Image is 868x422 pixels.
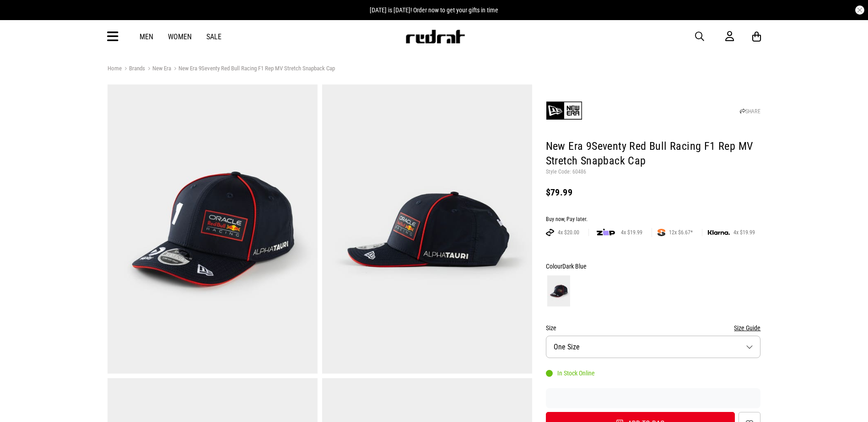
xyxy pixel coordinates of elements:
h1: New Era 9Seventy Red Bull Racing F1 Rep MV Stretch Snapback Cap [546,139,761,169]
button: One Size [546,336,761,358]
span: 4x $19.99 [730,229,759,236]
span: 4x $20.00 [554,229,583,236]
a: Home [108,65,122,72]
span: 4x $19.99 [617,229,646,236]
div: Size [546,322,761,333]
img: KLARNA [708,230,730,235]
div: $79.99 [546,187,761,198]
p: Style Code: 60486 [546,169,761,176]
a: Brands [122,65,145,74]
iframe: Customer reviews powered by Trustpilot [546,394,761,403]
div: In Stock Online [546,369,595,377]
span: One Size [554,343,580,351]
div: Buy now, Pay later. [546,216,761,223]
a: SHARE [740,108,760,115]
img: Redrat logo [405,30,465,43]
img: SPLITPAY [658,229,665,236]
img: New Era [546,92,582,129]
img: zip [597,228,615,237]
div: Colour [546,261,761,272]
a: Women [168,32,192,41]
button: Size Guide [734,322,760,333]
span: 12x $6.67* [665,229,696,236]
span: [DATE] is [DATE]! Order now to get your gifts in time [370,6,498,14]
a: New Era 9Seventy Red Bull Racing F1 Rep MV Stretch Snapback Cap [171,65,335,74]
img: AFTERPAY [546,229,554,236]
a: Sale [206,32,221,41]
img: Dark Blue [547,275,570,306]
img: New Era 9seventy Red Bull Racing F1 Rep Mv Stretch Snapback Cap in Blue [322,84,532,374]
span: Dark Blue [562,263,587,270]
a: Men [140,32,153,41]
a: New Era [145,65,171,74]
img: New Era 9seventy Red Bull Racing F1 Rep Mv Stretch Snapback Cap in Blue [108,84,318,374]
